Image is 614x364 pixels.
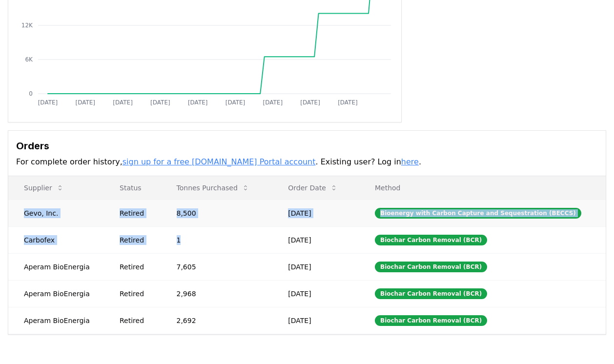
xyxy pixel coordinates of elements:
[300,99,320,106] tspan: [DATE]
[272,226,359,253] td: [DATE]
[120,316,153,325] div: Retired
[263,99,283,106] tspan: [DATE]
[16,139,598,153] h3: Orders
[401,157,419,166] a: here
[120,235,153,245] div: Retired
[161,200,273,226] td: 8,500
[272,200,359,226] td: [DATE]
[272,280,359,307] td: [DATE]
[161,307,273,334] td: 2,692
[375,288,487,299] div: Biochar Carbon Removal (BCR)
[161,226,273,253] td: 1
[188,99,208,106] tspan: [DATE]
[169,178,257,198] button: Tonnes Purchased
[280,178,346,198] button: Order Date
[8,307,104,334] td: Aperam BioEnergia
[8,226,104,253] td: Carbofex
[16,178,72,198] button: Supplier
[25,56,33,63] tspan: 6K
[8,280,104,307] td: Aperam BioEnergia
[161,253,273,280] td: 7,605
[367,183,598,193] p: Method
[8,253,104,280] td: Aperam BioEnergia
[161,280,273,307] td: 2,968
[76,99,96,106] tspan: [DATE]
[375,315,487,326] div: Biochar Carbon Removal (BCR)
[375,235,487,245] div: Biochar Carbon Removal (BCR)
[112,183,153,193] p: Status
[150,99,170,106] tspan: [DATE]
[8,200,104,226] td: Gevo, Inc.
[375,262,487,272] div: Biochar Carbon Removal (BCR)
[272,307,359,334] td: [DATE]
[120,208,153,218] div: Retired
[375,208,581,219] div: Bioenergy with Carbon Capture and Sequestration (BECCS)
[38,99,58,106] tspan: [DATE]
[16,156,598,168] p: For complete order history, . Existing user? Log in .
[272,253,359,280] td: [DATE]
[113,99,133,106] tspan: [DATE]
[338,99,358,106] tspan: [DATE]
[120,262,153,272] div: Retired
[29,90,33,97] tspan: 0
[225,99,246,106] tspan: [DATE]
[123,157,316,166] a: sign up for a free [DOMAIN_NAME] Portal account
[120,289,153,299] div: Retired
[21,22,33,29] tspan: 12K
